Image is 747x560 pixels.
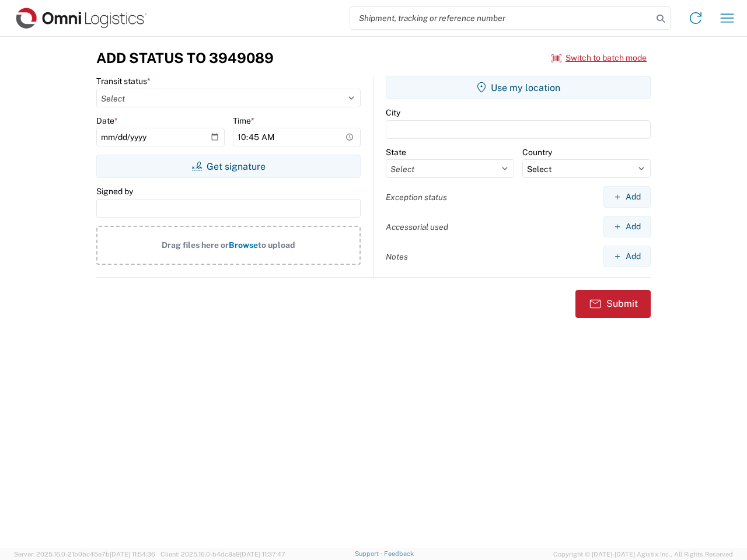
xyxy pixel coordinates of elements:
[386,76,651,99] button: Use my location
[603,246,651,267] button: Add
[96,116,118,126] label: Date
[386,192,447,202] label: Exception status
[14,551,155,558] span: Server: 2025.16.0-21b0bc45e7b
[233,116,254,126] label: Time
[96,50,274,66] h3: Add Status to 3949089
[603,186,651,208] button: Add
[162,240,229,250] span: Drag files here or
[386,147,406,157] label: State
[240,551,285,558] span: [DATE] 11:37:47
[160,551,285,558] span: Client: 2025.16.0-b4dc8a9
[603,216,651,237] button: Add
[386,222,448,232] label: Accessorial used
[350,7,652,29] input: Shipment, tracking or reference number
[110,551,155,558] span: [DATE] 11:54:36
[522,147,552,157] label: Country
[575,290,651,318] button: Submit
[96,186,133,197] label: Signed by
[384,550,414,557] a: Feedback
[386,251,408,262] label: Notes
[96,76,151,86] label: Transit status
[386,107,400,118] label: City
[355,550,384,557] a: Support
[258,240,295,250] span: to upload
[553,549,733,559] span: Copyright © [DATE]-[DATE] Agistix Inc., All Rights Reserved
[551,48,647,68] button: Switch to batch mode
[96,155,361,178] button: Get signature
[229,240,258,250] span: Browse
